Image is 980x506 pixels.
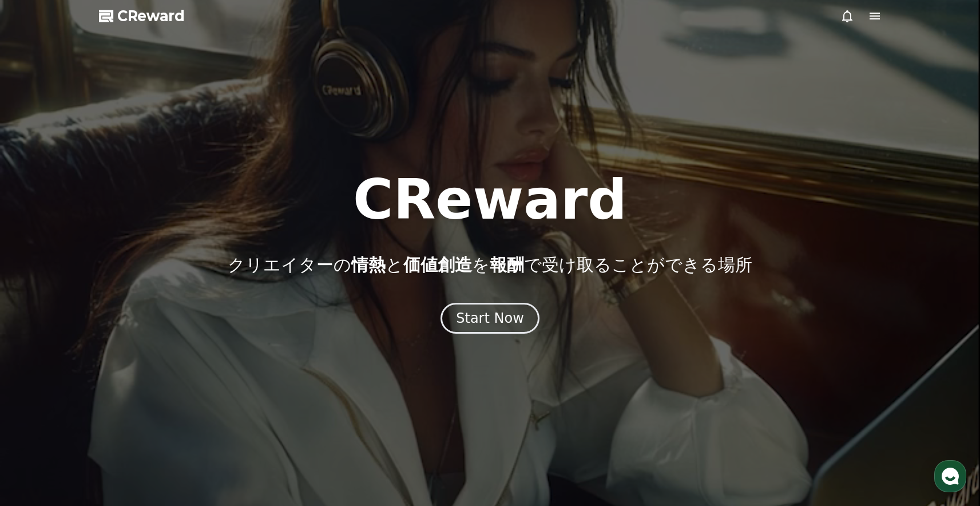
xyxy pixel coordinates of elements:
a: CReward [99,7,185,25]
h1: CReward [353,172,627,227]
span: 報酬 [490,255,524,275]
div: Start Now [456,309,524,327]
span: 情熱 [351,255,386,275]
span: CReward [117,7,185,25]
button: Start Now [441,303,539,334]
span: 価値創造 [403,255,472,275]
p: クリエイターの と を で受け取ることができる場所 [228,255,752,275]
a: Start Now [441,314,539,325]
